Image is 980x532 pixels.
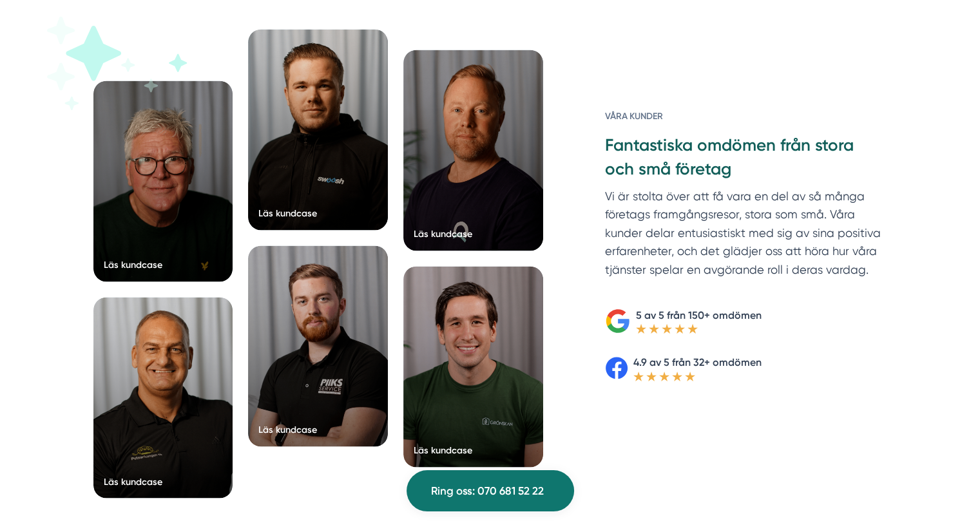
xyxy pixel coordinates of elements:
div: Läs kundcase [258,423,317,436]
a: Läs kundcase [248,29,388,230]
h3: Fantastiska omdömen från stora och små företag [605,134,887,187]
div: Läs kundcase [104,475,162,488]
div: Läs kundcase [414,444,472,457]
div: Läs kundcase [104,258,162,271]
a: Läs kundcase [403,50,543,251]
p: Vi är stolta över att få vara en del av så många företags framgångsresor, stora som små. Våra kun... [605,187,887,285]
div: Läs kundcase [258,207,317,220]
a: Ring oss: 070 681 52 22 [407,470,574,511]
a: Läs kundcase [93,297,233,498]
p: 4.9 av 5 från 32+ omdömen [633,354,762,370]
div: Läs kundcase [414,227,472,240]
a: Läs kundcase [248,245,388,446]
span: Ring oss: 070 681 52 22 [431,482,544,500]
h6: Våra kunder [605,109,887,134]
a: Läs kundcase [93,81,233,281]
a: Läs kundcase [403,266,543,467]
p: 5 av 5 från 150+ omdömen [636,307,762,323]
